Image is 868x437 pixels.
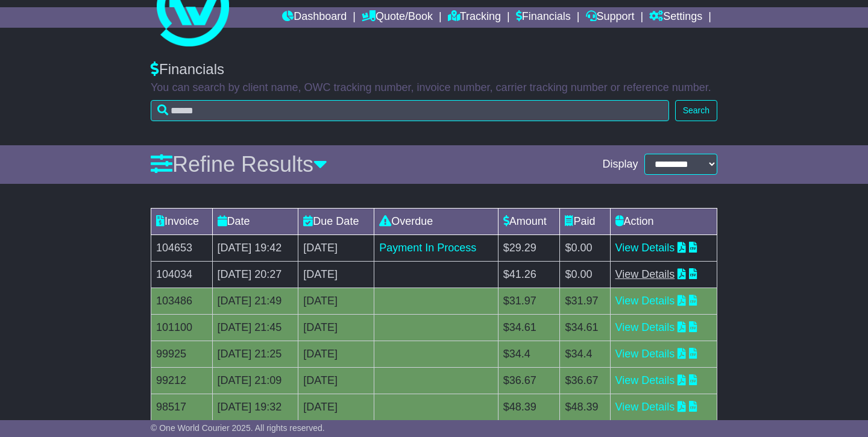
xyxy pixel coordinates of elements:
td: $34.4 [560,341,610,367]
td: Due Date [298,208,374,234]
a: View Details [615,321,675,333]
div: Financials [151,61,717,78]
td: [DATE] 19:32 [212,394,298,420]
td: Overdue [374,208,498,234]
td: [DATE] 19:42 [212,234,298,261]
a: View Details [615,401,675,413]
a: Tracking [448,7,501,28]
td: $41.26 [498,261,560,288]
td: [DATE] 21:09 [212,367,298,394]
td: 99212 [151,367,213,394]
td: Action [610,208,717,234]
td: [DATE] [298,394,374,420]
td: 98517 [151,394,213,420]
span: Display [602,158,638,171]
a: Dashboard [282,7,347,28]
td: [DATE] [298,314,374,341]
td: [DATE] 20:27 [212,261,298,288]
td: [DATE] [298,288,374,314]
a: View Details [615,242,675,254]
td: $48.39 [560,394,610,420]
a: Quote/Book [362,7,433,28]
td: $36.67 [560,367,610,394]
td: Paid [560,208,610,234]
td: Amount [498,208,560,234]
td: [DATE] 21:49 [212,288,298,314]
td: $0.00 [560,234,610,261]
td: $34.61 [498,314,560,341]
div: Payment In Process [379,240,492,256]
td: [DATE] [298,341,374,367]
td: 101100 [151,314,213,341]
td: $31.97 [498,288,560,314]
td: $34.4 [498,341,560,367]
td: 104653 [151,234,213,261]
a: Support [586,7,635,28]
a: View Details [615,374,675,386]
td: 99925 [151,341,213,367]
td: $34.61 [560,314,610,341]
a: Settings [649,7,702,28]
a: Financials [516,7,571,28]
td: [DATE] [298,367,374,394]
td: Invoice [151,208,213,234]
td: [DATE] [298,234,374,261]
td: $29.29 [498,234,560,261]
td: $48.39 [498,394,560,420]
span: © One World Courier 2025. All rights reserved. [151,423,325,433]
button: Search [675,100,717,121]
td: 103486 [151,288,213,314]
td: $31.97 [560,288,610,314]
a: View Details [615,348,675,360]
a: View Details [615,268,675,280]
a: View Details [615,295,675,307]
td: [DATE] [298,261,374,288]
td: $0.00 [560,261,610,288]
td: 104034 [151,261,213,288]
td: [DATE] 21:45 [212,314,298,341]
a: Refine Results [151,152,327,177]
td: Date [212,208,298,234]
td: $36.67 [498,367,560,394]
p: You can search by client name, OWC tracking number, invoice number, carrier tracking number or re... [151,81,717,95]
td: [DATE] 21:25 [212,341,298,367]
